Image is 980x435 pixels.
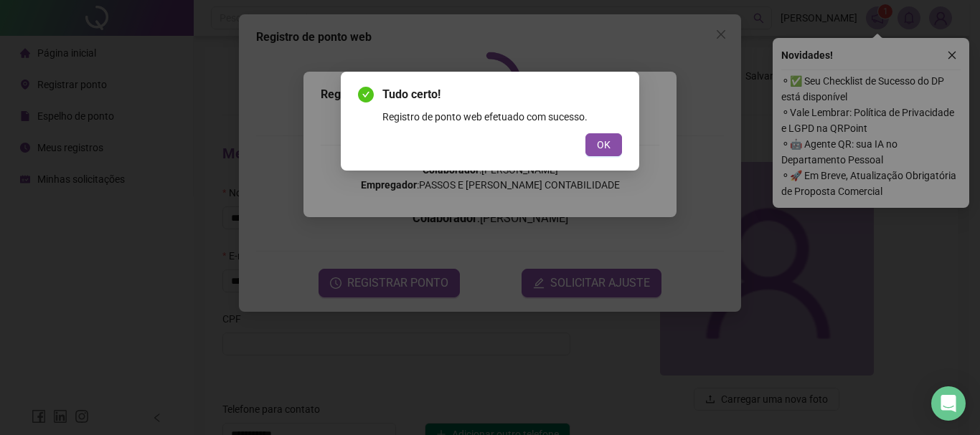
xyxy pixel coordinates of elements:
[585,133,622,156] button: OK
[382,109,622,125] div: Registro de ponto web efetuado com sucesso.
[382,86,622,103] span: Tudo certo!
[931,386,966,421] div: Open Intercom Messenger
[358,87,374,102] span: check-circle
[597,137,611,153] span: OK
